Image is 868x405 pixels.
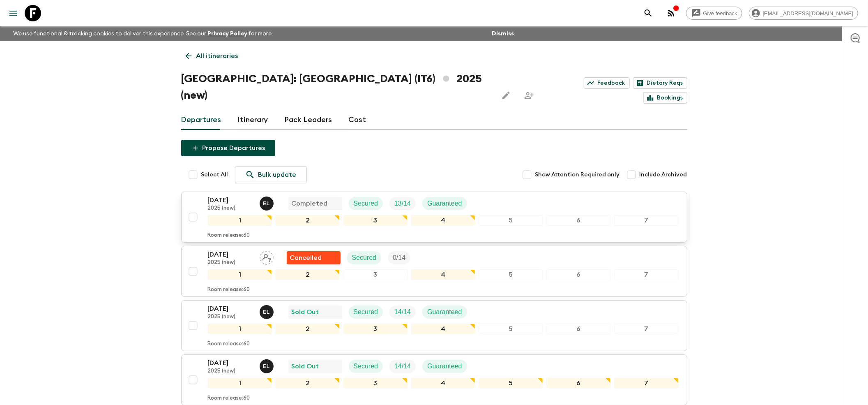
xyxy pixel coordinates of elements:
[349,305,383,319] div: Secured
[181,300,687,351] button: [DATE]2025 (new)Eleonora LongobardiSold OutSecuredTrip FillGuaranteed1234567Room release:60
[287,251,341,264] div: Flash Pack cancellation
[427,361,462,371] p: Guaranteed
[411,215,475,226] div: 4
[394,307,411,317] p: 14 / 14
[498,87,514,104] button: Edit this itinerary
[208,314,253,320] p: 2025 (new)
[411,269,475,280] div: 4
[208,259,253,266] p: 2025 (new)
[349,110,366,130] a: Cost
[388,251,410,264] div: Trip Fill
[275,378,340,389] div: 2
[208,304,253,314] p: [DATE]
[749,7,858,20] div: [EMAIL_ADDRESS][DOMAIN_NAME]
[208,250,253,259] p: [DATE]
[292,307,319,317] p: Sold Out
[260,308,275,314] span: Eleonora Longobardi
[10,26,276,41] p: We use functional & tracking cookies to deliver this experience. See our for more.
[260,199,275,206] span: Eleonora Longobardi
[479,378,543,389] div: 5
[614,324,679,334] div: 7
[411,378,475,389] div: 4
[208,232,250,239] p: Room release: 60
[614,378,679,389] div: 7
[584,77,630,89] a: Feedback
[208,368,253,375] p: 2025 (new)
[196,51,238,61] p: All itineraries
[260,305,275,319] button: EL
[208,324,272,334] div: 1
[614,215,679,226] div: 7
[643,92,687,104] a: Bookings
[292,361,319,371] p: Sold Out
[389,197,416,210] div: Trip Fill
[275,215,340,226] div: 2
[686,7,742,20] a: Give feedback
[181,192,687,243] button: [DATE]2025 (new)Eleonora LongobardiCompletedSecuredTrip FillGuaranteed1234567Room release:60
[546,324,611,334] div: 6
[181,246,687,297] button: [DATE]2025 (new)Assign pack leaderFlash Pack cancellationSecuredTrip Fill1234567Room release:60
[347,251,382,264] div: Secured
[5,5,21,21] button: menu
[208,341,250,347] p: Room release: 60
[546,269,611,280] div: 6
[181,140,275,156] button: Propose Departures
[343,378,408,389] div: 3
[181,71,492,104] h1: [GEOGRAPHIC_DATA]: [GEOGRAPHIC_DATA] (IT6) 2025 (new)
[394,199,411,208] p: 13 / 14
[354,307,378,317] p: Secured
[263,363,270,370] p: E L
[235,166,307,183] a: Bulk update
[354,361,378,371] p: Secured
[349,197,383,210] div: Secured
[546,215,611,226] div: 6
[479,269,543,280] div: 5
[275,269,340,280] div: 2
[285,110,332,130] a: Pack Leaders
[207,31,247,37] a: Privacy Policy
[427,199,462,208] p: Guaranteed
[260,362,275,368] span: Eleonora Longobardi
[699,10,742,16] span: Give feedback
[479,324,543,334] div: 5
[394,361,411,371] p: 14 / 14
[614,269,679,280] div: 7
[389,305,416,319] div: Trip Fill
[479,215,543,226] div: 5
[389,360,416,373] div: Trip Fill
[393,253,405,263] p: 0 / 14
[349,360,383,373] div: Secured
[208,378,272,389] div: 1
[411,324,475,334] div: 4
[263,309,270,315] p: E L
[260,359,275,373] button: EL
[546,378,611,389] div: 6
[535,171,620,179] span: Show Attention Required only
[427,307,462,317] p: Guaranteed
[352,253,377,263] p: Secured
[633,77,687,89] a: Dietary Reqs
[490,28,516,39] button: Dismiss
[260,253,274,260] span: Assign pack leader
[181,48,243,64] a: All itineraries
[343,215,408,226] div: 3
[201,171,228,179] span: Select All
[521,87,537,104] span: Share this itinerary
[238,110,268,130] a: Itinerary
[640,5,656,21] button: search adventures
[208,358,253,368] p: [DATE]
[208,195,253,205] p: [DATE]
[758,10,858,16] span: [EMAIL_ADDRESS][DOMAIN_NAME]
[292,199,328,208] p: Completed
[258,170,297,180] p: Bulk update
[354,199,378,208] p: Secured
[181,110,221,130] a: Departures
[208,287,250,293] p: Room release: 60
[343,324,408,334] div: 3
[208,269,272,280] div: 1
[343,269,408,280] div: 3
[208,395,250,402] p: Room release: 60
[290,253,322,263] p: Cancelled
[640,171,687,179] span: Include Archived
[275,324,340,334] div: 2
